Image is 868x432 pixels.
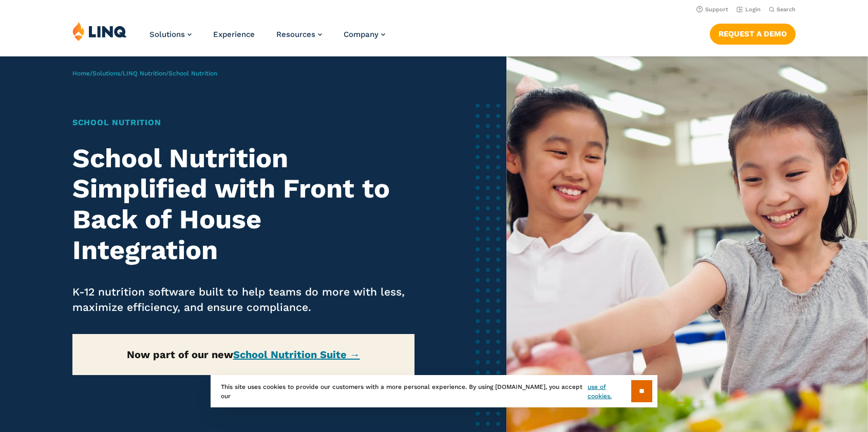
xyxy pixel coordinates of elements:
a: LINQ Nutrition [123,70,166,77]
span: Solutions [149,30,185,39]
a: Home [72,70,90,77]
img: LINQ | K‑12 Software [72,22,127,41]
button: Open Search Bar [769,6,796,13]
span: Resources [276,30,315,39]
span: Company [344,30,379,39]
a: Resources [276,30,322,39]
nav: Button Navigation [710,22,796,44]
a: Solutions [92,70,120,77]
h1: School Nutrition [72,116,414,129]
a: use of cookies. [588,382,631,401]
a: Experience [213,30,255,39]
a: Solutions [149,30,192,39]
a: Login [737,6,761,13]
span: Search [777,6,796,13]
strong: Now part of our new [127,348,360,361]
div: This site uses cookies to provide our customers with a more personal experience. By using [DOMAIN... [211,375,657,407]
a: Request a Demo [710,24,796,44]
a: Support [696,6,728,13]
nav: Primary Navigation [149,22,385,55]
h2: School Nutrition Simplified with Front to Back of House Integration [72,143,414,266]
a: Company [344,30,385,39]
p: K-12 nutrition software built to help teams do more with less, maximize efficiency, and ensure co... [72,284,414,315]
span: School Nutrition [168,70,217,77]
span: / / / [72,70,217,77]
a: School Nutrition Suite → [233,348,360,361]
